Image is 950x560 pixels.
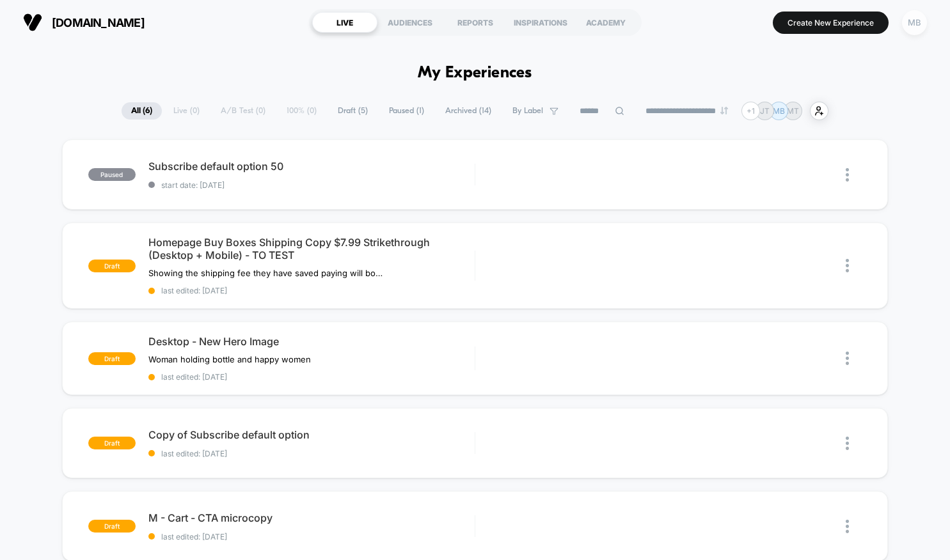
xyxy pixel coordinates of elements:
div: + 1 [741,102,760,120]
img: close [846,168,849,182]
span: Homepage Buy Boxes Shipping Copy $7.99 Strikethrough (Desktop + Mobile) - TO TEST [148,236,475,261]
div: LIVE [312,12,377,33]
p: MB [773,106,785,116]
span: [DOMAIN_NAME] [52,16,145,29]
div: INSPIRATIONS [508,12,573,33]
span: draft [88,260,136,272]
span: last edited: [DATE] [148,372,475,382]
span: last edited: [DATE] [148,532,475,541]
span: Paused ( 1 ) [379,102,434,120]
img: Visually logo [23,13,42,32]
span: Woman holding bottle and happy women [148,354,311,364]
span: draft [88,520,136,533]
span: All ( 6 ) [122,102,162,120]
img: end [720,107,728,114]
div: AUDIENCES [377,12,443,33]
span: Draft ( 5 ) [328,102,377,120]
p: MT [787,106,799,116]
button: MB [898,10,931,36]
div: ACADEMY [573,12,638,33]
span: draft [88,437,136,449]
span: By Label [512,106,543,116]
div: MB [902,10,927,35]
img: close [846,259,849,272]
span: paused [88,168,136,181]
button: Create New Experience [773,12,889,34]
button: [DOMAIN_NAME] [19,12,148,33]
span: start date: [DATE] [148,180,475,190]
span: M - Cart - CTA microcopy [148,511,475,524]
img: close [846,352,849,365]
span: Desktop - New Hero Image [148,335,475,348]
p: JT [760,106,770,116]
span: Subscribe default option 50 [148,160,475,173]
div: REPORTS [443,12,508,33]
span: Showing the shipping fee they have saved paying will boost RPS [148,268,386,278]
span: Archived ( 14 ) [436,102,501,120]
span: draft [88,352,136,365]
span: Copy of Subscribe default option [148,428,475,441]
h1: My Experiences [418,64,532,82]
span: last edited: [DATE] [148,286,475,295]
img: close [846,520,849,533]
span: last edited: [DATE] [148,449,475,458]
img: close [846,437,849,450]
